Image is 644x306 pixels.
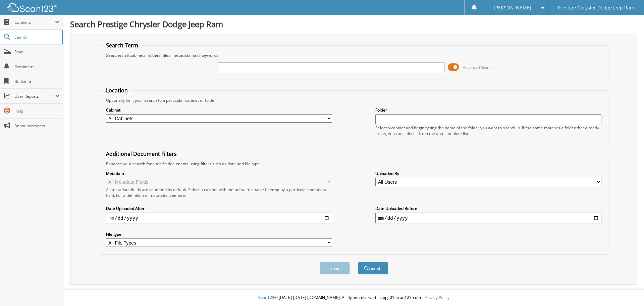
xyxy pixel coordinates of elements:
span: Announcements [14,123,60,129]
img: scan123-logo-white.svg [7,3,57,12]
button: Search [358,262,388,274]
span: Search [14,34,59,40]
span: Cabinets [14,19,55,25]
span: [PERSON_NAME] [494,6,531,10]
label: Uploaded By [375,171,601,176]
h1: Search Prestige Chrysler Dodge Jeep Ram [70,18,637,30]
label: Date Uploaded Before [375,206,601,211]
a: here [176,192,185,198]
div: Searches all cabinets, folders, files, metadata, and keywords [103,52,605,58]
span: Reminders [14,64,60,70]
label: File type [106,231,332,237]
span: Scan [14,49,60,55]
a: Privacy Policy [424,295,449,300]
label: Metadata [106,171,332,176]
legend: Location [103,87,131,94]
legend: Search Term [103,42,142,49]
input: end [375,213,601,223]
span: Help [14,108,60,114]
button: Clear [320,262,350,274]
span: Prestige Chrysler Dodge Jeep Ram [558,6,634,10]
span: Scan123 [258,295,274,300]
input: start [106,213,332,223]
div: Optionally limit your search to a particular cabinet or folder [103,97,605,103]
div: All metadata fields are searched by default. Select a cabinet with metadata to enable filtering b... [106,187,332,198]
legend: Additional Document Filters [103,150,180,158]
span: Bookmarks [14,79,60,84]
span: User Reports [14,93,55,99]
label: Folder [375,107,601,113]
span: Advanced Search [463,65,493,70]
div: Enhance your search for specific documents using filters such as date and file type. [103,161,605,167]
div: © [DATE]-[DATE] [DOMAIN_NAME]. All rights reserved | appg01-scan123-com | [63,290,644,306]
label: Date Uploaded After [106,206,332,211]
label: Cabinet [106,107,332,113]
div: Select a cabinet and begin typing the name of the folder you want to search in. If the name match... [375,125,601,136]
